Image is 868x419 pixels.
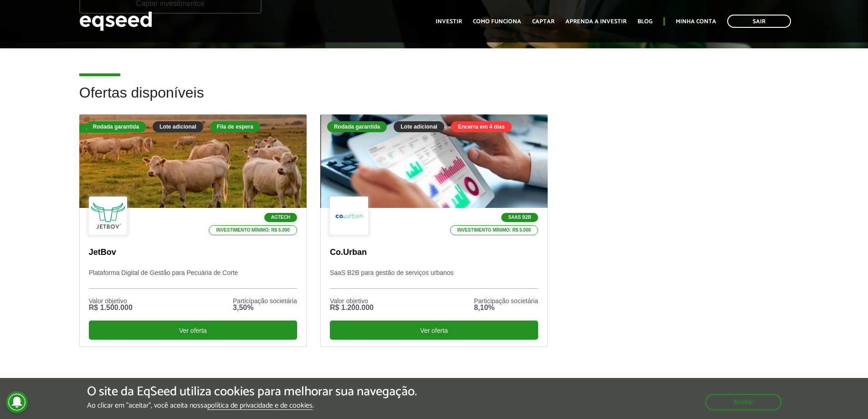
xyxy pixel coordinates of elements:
a: Minha conta [676,19,716,25]
div: Participação societária [233,298,297,304]
div: R$ 1.500.000 [89,304,133,311]
div: Valor objetivo [89,298,133,304]
p: Investimento mínimo: R$ 5.000 [450,225,539,235]
div: Rodada garantida [327,121,387,132]
div: R$ 1.200.000 [330,304,374,311]
div: Valor objetivo [330,298,374,304]
a: política de privacidade e de cookies [207,402,313,410]
div: Fila de espera [79,124,130,133]
img: EqSeed [79,9,152,33]
h5: O site da EqSeed utiliza cookies para melhorar sua navegação. [87,385,417,399]
h2: Ofertas disponíveis [79,85,789,114]
a: Sair [727,15,791,28]
a: Captar [532,19,555,25]
div: Lote adicional [394,121,444,132]
p: SaaS B2B [501,213,538,222]
a: Investir [436,19,462,25]
a: Fila de espera Rodada garantida Lote adicional Fila de espera Agtech Investimento mínimo: R$ 5.00... [79,114,307,347]
div: Encerra em 4 dias [451,121,512,132]
div: 8,10% [474,304,538,311]
p: SaaS B2B para gestão de serviços urbanos [330,269,538,289]
div: Ver oferta [330,321,538,340]
div: Participação societária [474,298,538,304]
div: Rodada garantida [86,121,146,132]
p: Plataforma Digital de Gestão para Pecuária de Corte [89,269,297,289]
p: JetBov [89,248,297,258]
p: Agtech [264,213,297,222]
p: Investimento mínimo: R$ 5.000 [209,225,297,235]
a: Rodada garantida Lote adicional Encerra em 4 dias SaaS B2B Investimento mínimo: R$ 5.000 Co.Urban... [320,114,548,347]
a: Blog [637,19,652,25]
p: Ao clicar em "aceitar", você aceita nossa . [87,401,417,410]
div: Fila de espera [210,121,260,132]
div: Lote adicional [153,121,203,132]
a: Aprenda a investir [565,19,627,25]
div: Ver oferta [89,321,297,340]
a: Como funciona [473,19,521,25]
p: Co.Urban [330,248,538,258]
button: Aceitar [705,394,781,410]
div: 3,50% [233,304,297,311]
